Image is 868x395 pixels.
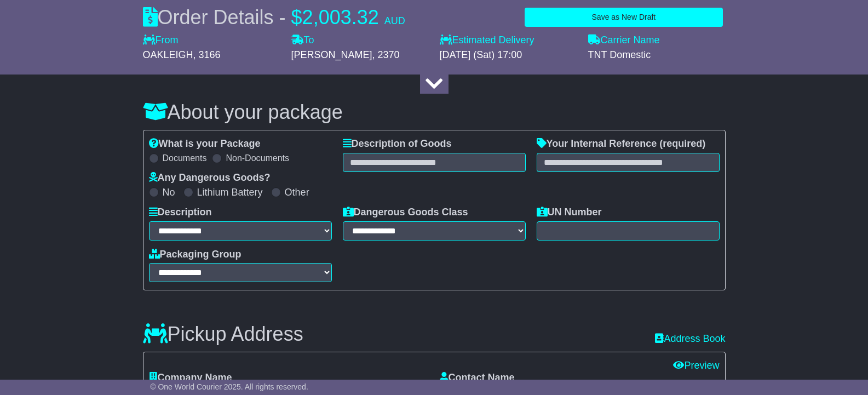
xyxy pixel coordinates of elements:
[143,49,193,60] span: OAKLEIGH
[372,49,400,60] span: , 2370
[226,153,289,163] label: Non-Documents
[143,35,179,47] label: From
[149,138,261,150] label: What is your Package
[440,35,577,47] label: Estimated Delivery
[149,249,242,261] label: Packaging Group
[302,6,379,28] span: 2,003.32
[440,49,577,61] div: [DATE] (Sat) 17:00
[588,35,660,47] label: Carrier Name
[343,138,452,150] label: Description of Goods
[655,333,725,345] a: Address Book
[343,207,468,219] label: Dangerous Goods Class
[291,49,372,60] span: [PERSON_NAME]
[291,6,302,28] span: $
[143,101,726,123] h3: About your package
[149,207,212,219] label: Description
[149,172,271,184] label: Any Dangerous Goods?
[197,187,263,199] label: Lithium Battery
[291,35,314,47] label: To
[588,49,726,61] div: TNT Domestic
[384,15,405,26] span: AUD
[150,382,308,391] span: © One World Courier 2025. All rights reserved.
[673,360,719,371] a: Preview
[537,138,706,150] label: Your Internal Reference (required)
[537,207,602,219] label: UN Number
[143,323,303,345] h3: Pickup Address
[525,8,722,27] button: Save as New Draft
[163,153,207,163] label: Documents
[440,372,515,384] label: Contact Name
[163,187,175,199] label: No
[143,5,405,29] div: Order Details -
[149,372,232,384] label: Company Name
[193,49,221,60] span: , 3166
[285,187,309,199] label: Other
